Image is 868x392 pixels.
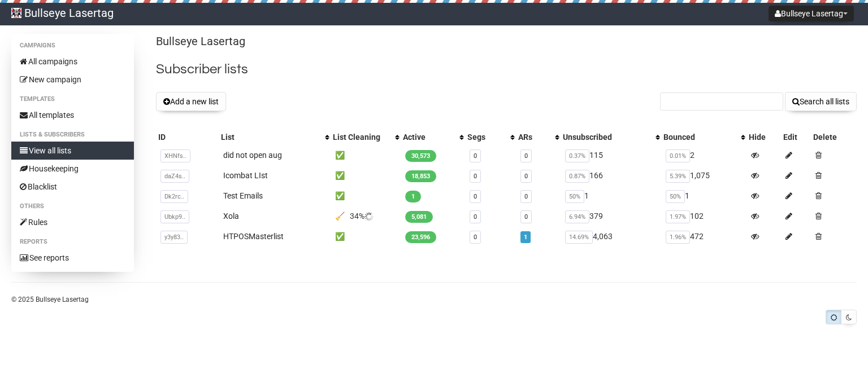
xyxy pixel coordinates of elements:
span: 0.87% [565,170,589,183]
div: Delete [813,131,854,143]
a: did not open aug [223,151,282,160]
span: 0.37% [565,149,589,162]
span: y3y83.. [160,231,188,244]
a: 1 [524,234,527,241]
img: loader.gif [364,212,374,221]
td: 2 [661,145,747,165]
a: Icombat LIst [223,171,268,180]
th: Bounced: No sort applied, activate to apply an ascending sort [661,129,747,145]
th: Unsubscribed: No sort applied, activate to apply an ascending sort [561,129,662,145]
a: HTPOSMasterlist [223,232,284,241]
td: 🧹 34% [331,206,401,226]
div: ARs [518,131,549,143]
th: List Cleaning: No sort applied, activate to apply an ascending sort [331,129,401,145]
td: ✅ [331,165,401,186]
div: Bounced [663,131,735,143]
span: 50% [565,190,584,203]
a: Xola [223,212,239,221]
td: 166 [561,165,662,186]
li: Templates [11,93,134,106]
button: Add a new list [156,92,226,111]
button: Bullseye Lasertag [769,6,854,21]
span: 18,853 [405,170,436,182]
td: 1 [661,186,747,206]
span: Dk2rc.. [160,190,188,203]
th: Active: No sort applied, activate to apply an ascending sort [401,129,465,145]
h2: Subscriber lists [156,59,857,80]
th: Segs: No sort applied, activate to apply an ascending sort [465,129,516,145]
li: Others [11,200,134,213]
span: 5.39% [666,170,690,183]
td: ✅ [331,226,401,246]
div: Active [403,131,454,143]
a: Blacklist [11,178,134,196]
div: Unsubscribed [563,131,650,143]
a: 0 [524,152,528,160]
span: 1 [405,191,421,202]
th: ARs: No sort applied, activate to apply an ascending sort [516,129,561,145]
span: 14.69% [565,231,593,244]
li: Lists & subscribers [11,128,134,142]
span: Ubkp9.. [160,210,189,223]
th: Delete: No sort applied, sorting is disabled [811,129,857,145]
td: 1 [561,186,662,206]
a: 0 [474,173,477,180]
img: 60.jpg [11,8,21,18]
td: 472 [661,226,747,246]
span: daZ4s.. [160,170,189,183]
span: 1.97% [666,210,690,223]
th: List: No sort applied, activate to apply an ascending sort [219,129,331,145]
td: 115 [561,145,662,165]
a: All campaigns [11,52,134,71]
a: 0 [474,193,477,200]
p: Bullseye Lasertag [156,34,857,49]
li: Reports [11,235,134,249]
div: ID [158,131,216,143]
a: 0 [474,234,477,241]
th: ID: No sort applied, sorting is disabled [156,129,219,145]
th: Hide: No sort applied, sorting is disabled [747,129,781,145]
div: Edit [783,131,809,143]
a: See reports [11,249,134,267]
td: 1,075 [661,165,747,186]
th: Edit: No sort applied, sorting is disabled [781,129,811,145]
div: List [221,131,319,143]
span: 1.96% [666,231,690,244]
a: 0 [524,193,528,200]
a: 0 [474,152,477,160]
a: View all lists [11,142,134,160]
span: 5,081 [405,211,433,223]
td: 379 [561,206,662,226]
a: 0 [474,213,477,221]
a: All templates [11,106,134,124]
a: New campaign [11,71,134,89]
button: Search all lists [785,92,857,111]
a: Test Emails [223,191,263,200]
div: List Cleaning [333,131,389,143]
a: 0 [524,213,528,221]
div: Hide [749,131,779,143]
a: Rules [11,213,134,231]
a: 0 [524,173,528,180]
p: © 2025 Bullseye Lasertag [11,293,857,306]
span: XHNfs.. [160,149,190,162]
span: 30,573 [405,150,436,162]
a: Housekeeping [11,160,134,178]
span: 6.94% [565,210,589,223]
li: Campaigns [11,39,134,52]
span: 0.01% [666,149,690,162]
td: 4,063 [561,226,662,246]
div: Segs [467,131,505,143]
td: ✅ [331,145,401,165]
span: 23,596 [405,231,436,243]
td: ✅ [331,186,401,206]
span: 50% [666,190,685,203]
td: 102 [661,206,747,226]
